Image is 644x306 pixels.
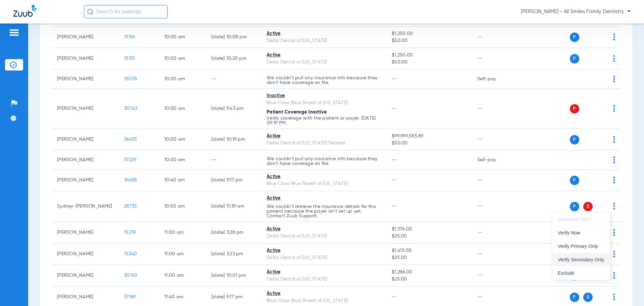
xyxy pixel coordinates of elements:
span: Exclude [558,271,604,275]
span: Verify Secondary Only [558,257,604,262]
span: Verify Now [558,230,604,235]
span: Verify Primary Only [558,244,604,249]
iframe: Chat Widget [610,274,644,306]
